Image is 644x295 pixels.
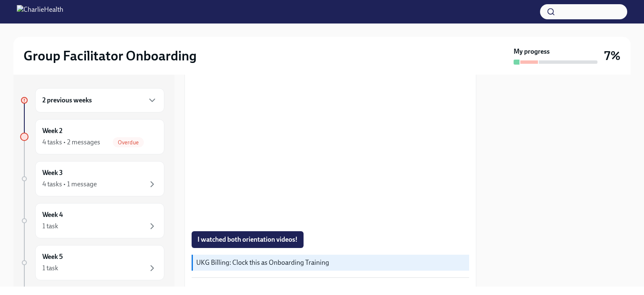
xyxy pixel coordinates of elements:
[604,48,621,63] h3: 7%
[35,88,164,112] div: 2 previous weeks
[42,252,63,261] h6: Week 5
[42,168,63,178] h6: Week 3
[42,264,58,273] div: 1 task
[113,139,144,146] span: Overdue
[17,5,63,18] img: CharlieHealth
[20,245,164,280] a: Week 51 task
[23,47,197,64] h2: Group Facilitator Onboarding
[20,203,164,238] a: Week 41 task
[20,161,164,196] a: Week 34 tasks • 1 message
[42,222,58,231] div: 1 task
[42,96,92,105] h6: 2 previous weeks
[20,119,164,154] a: Week 24 tasks • 2 messagesOverdue
[196,258,466,267] p: UKG Billing: Clock this as Onboarding Training
[192,72,463,225] iframe: Compliance Orientation IC/PTE
[42,210,63,219] h6: Week 4
[197,235,298,244] span: I watched both orientation videos!
[42,180,97,189] div: 4 tasks • 1 message
[514,47,550,56] strong: My progress
[42,138,100,147] div: 4 tasks • 2 messages
[42,126,62,136] h6: Week 2
[192,231,304,248] button: I watched both orientation videos!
